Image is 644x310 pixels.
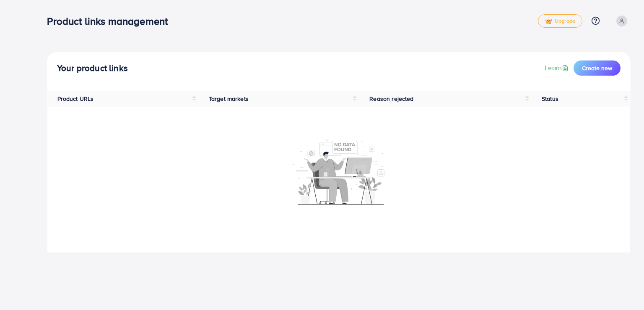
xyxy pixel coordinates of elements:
span: Upgrade [545,18,575,24]
a: Learn [545,63,570,73]
span: Product URLs [57,95,94,103]
span: Target markets [209,95,249,103]
span: Reason rejected [369,95,413,103]
h3: Product links management [47,15,174,27]
a: tickUpgrade [538,14,582,28]
span: Create new [582,64,612,72]
img: No account [293,139,384,205]
button: Create new [574,60,621,76]
span: Status [542,95,558,103]
h4: Your product links [57,63,128,74]
img: tick [545,18,552,24]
